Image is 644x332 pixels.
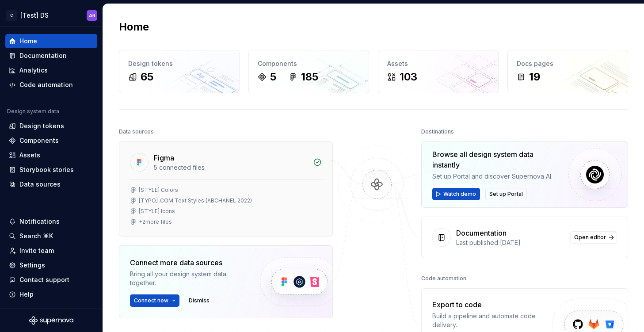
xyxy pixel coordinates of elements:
div: 65 [141,70,153,84]
button: C[Test] DSAR [2,6,101,25]
div: Figma [154,153,174,163]
span: Dismiss [189,297,210,304]
div: [STYLE] Colors [139,187,178,194]
a: Design tokens65 [119,50,240,93]
div: Bring all your design system data together. [130,270,245,287]
button: Dismiss [185,294,213,307]
div: [TYPO] .COM Text Styles (ABCHANEL 2022) [139,197,252,204]
span: Connect new [134,297,168,304]
div: Design tokens [128,59,230,68]
a: Code automation [5,78,97,92]
h2: Home [119,20,149,34]
button: Set up Portal [485,188,527,200]
a: Invite team [5,244,97,258]
a: Docs pages19 [507,50,628,93]
a: Analytics [5,63,97,77]
div: Code automation [421,272,466,285]
a: Figma5 connected files[STYLE] Colors[TYPO] .COM Text Styles (ABCHANEL 2022)[STYLE] Icons+2more files [119,141,333,237]
a: Components5185 [248,50,369,93]
span: Set up Portal [489,191,523,198]
svg: Supernova Logo [29,316,73,325]
div: C [6,10,17,21]
div: Design system data [7,108,59,115]
button: Search ⌘K [5,229,97,243]
div: Analytics [19,66,48,75]
a: Data sources [5,177,97,191]
div: Last published [DATE] [456,238,565,247]
a: Design tokens [5,119,97,133]
div: Data sources [119,126,154,138]
button: Notifications [5,214,97,229]
a: Components [5,134,97,148]
div: Docs pages [517,59,619,68]
div: Components [258,59,360,68]
div: [STYLE] Icons [139,208,175,215]
button: Contact support [5,273,97,287]
div: Notifications [19,217,60,226]
div: Invite team [19,246,54,255]
a: Documentation [5,49,97,63]
div: 103 [400,70,417,84]
div: Build a pipeline and automate code delivery. [432,312,553,329]
div: Search ⌘K [19,232,53,240]
a: Open editor [570,231,617,244]
div: AR [89,12,95,19]
div: 185 [301,70,318,84]
div: [Test] DS [20,11,49,20]
div: Code automation [19,80,73,89]
div: + 2 more files [139,218,172,225]
div: Storybook stories [19,165,74,174]
a: Assets [5,148,97,162]
div: Connect more data sources [130,257,245,268]
div: 5 connected files [154,163,308,172]
button: Connect new [130,294,179,307]
a: Home [5,34,97,48]
div: Home [19,37,37,46]
span: Watch demo [443,191,476,198]
div: Documentation [456,228,507,238]
div: Assets [19,151,40,160]
div: Settings [19,261,45,270]
div: Browse all design system data instantly [432,149,561,170]
div: 19 [529,70,540,84]
div: Documentation [19,51,67,60]
span: Open editor [574,234,606,241]
div: Components [19,136,59,145]
a: Settings [5,258,97,272]
button: Help [5,287,97,301]
div: 5 [270,70,276,84]
div: Set up Portal and discover Supernova AI. [432,172,561,181]
div: Contact support [19,275,69,284]
a: Storybook stories [5,163,97,177]
button: Watch demo [432,188,480,200]
a: Assets103 [378,50,499,93]
div: Design tokens [19,122,64,130]
div: Assets [387,59,489,68]
div: Export to code [432,299,553,310]
div: Destinations [421,126,454,138]
div: Help [19,290,34,299]
div: Data sources [19,180,61,189]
